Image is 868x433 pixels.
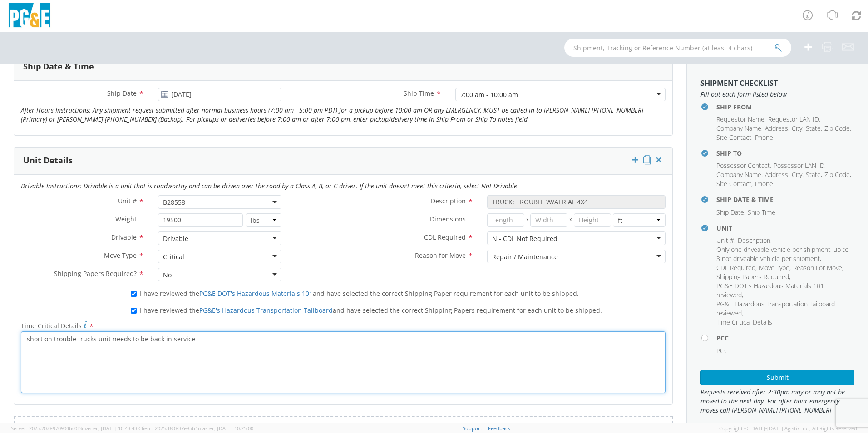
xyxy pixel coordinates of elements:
[824,124,850,133] span: Zip Code
[700,370,854,385] button: Submit
[115,215,137,223] span: Weight
[716,179,751,188] span: Site Contact
[765,124,788,133] span: Address
[163,198,276,207] span: B28558
[567,213,574,227] span: X
[118,197,137,205] span: Unit #
[530,213,567,227] input: Width
[774,161,826,170] li: ,
[738,236,770,245] span: Description
[716,346,728,355] span: PCC
[716,133,751,142] span: Site Contact
[700,78,778,88] strong: Shipment Checklist
[11,425,137,432] span: Server: 2025.20.0-970904bc0f3
[806,170,821,179] span: State
[716,272,789,281] span: Shipping Papers Required
[755,179,773,188] span: Phone
[716,124,763,133] li: ,
[792,170,802,179] span: City
[716,272,790,281] li: ,
[755,133,773,142] span: Phone
[716,236,734,245] span: Unit #
[199,289,313,298] a: PG&E DOT's Hazardous Materials 101
[716,318,772,326] span: Time Critical Details
[793,263,843,272] li: ,
[738,236,772,245] li: ,
[700,388,854,415] span: Requests received after 2:30pm may or may not be moved to the next day. For after hour emergency ...
[716,300,852,318] li: ,
[774,161,824,170] span: Possessor LAN ID
[716,300,835,317] span: PG&E Hazardous Transportation Tailboard reviewed
[404,89,434,98] span: Ship Time
[716,133,753,142] li: ,
[716,281,852,300] li: ,
[716,208,745,217] li: ,
[21,106,643,123] i: After Hours Instructions: Any shipment request submitted after normal business hours (7:00 am - 5...
[7,3,52,30] img: pge-logo-06675f144f4cfa6a6814.png
[716,225,854,231] h4: Unit
[806,170,822,179] li: ,
[716,208,744,216] span: Ship Date
[716,161,771,170] li: ,
[430,215,466,223] span: Dimensions
[792,170,804,179] li: ,
[107,89,137,98] span: Ship Date
[199,306,333,315] a: PG&E's Hazardous Transportation Tailboard
[431,197,466,205] span: Description
[824,170,850,179] span: Zip Code
[21,182,517,190] i: Drivable Instructions: Drivable is a unit that is roadworthy and can be driven over the road by a...
[792,124,804,133] li: ,
[716,170,761,179] span: Company Name
[111,233,137,241] span: Drivable
[716,124,761,133] span: Company Name
[138,425,253,432] span: Client: 2025.18.0-37e85b1
[765,170,788,179] span: Address
[793,263,842,272] span: Reason For Move
[23,62,94,71] h3: Ship Date & Time
[54,269,137,278] span: Shipping Papers Required?
[82,425,137,432] span: master, [DATE] 10:43:43
[488,425,510,432] a: Feedback
[716,245,848,263] span: Only one driveable vehicle per shipment, up to 3 not driveable vehicle per shipment
[163,234,188,243] div: Drivable
[131,291,137,297] input: I have reviewed thePG&E DOT's Hazardous Materials 101and have selected the correct Shipping Paper...
[415,251,466,260] span: Reason for Move
[574,213,611,227] input: Height
[700,90,854,99] span: Fill out each form listed below
[716,161,770,170] span: Possessor Contact
[424,233,466,241] span: CDL Required
[492,252,558,261] div: Repair / Maintenance
[806,124,821,133] span: State
[765,124,789,133] li: ,
[765,170,789,179] li: ,
[23,156,73,165] h3: Unit Details
[792,124,802,133] span: City
[163,271,172,280] div: No
[21,321,82,330] span: Time Critical Details
[824,124,851,133] li: ,
[716,179,753,188] li: ,
[716,115,764,123] span: Requestor Name
[716,103,854,110] h4: Ship From
[716,196,854,203] h4: Ship Date & Time
[716,236,735,245] li: ,
[768,115,820,124] li: ,
[524,213,531,227] span: X
[492,234,557,243] div: N - CDL Not Required
[759,263,791,272] li: ,
[759,263,789,272] span: Move Type
[716,115,766,124] li: ,
[463,425,482,432] a: Support
[716,263,757,272] li: ,
[716,150,854,157] h4: Ship To
[716,170,763,179] li: ,
[487,213,524,227] input: Length
[768,115,819,123] span: Requestor LAN ID
[716,263,755,272] span: CDL Required
[163,252,184,261] div: Critical
[716,335,854,341] h4: PCC
[716,245,852,263] li: ,
[460,90,518,99] div: 7:00 am - 10:00 am
[564,39,791,57] input: Shipment, Tracking or Reference Number (at least 4 chars)
[140,306,602,315] span: I have reviewed the and have selected the correct Shipping Papers requirement for each unit to be...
